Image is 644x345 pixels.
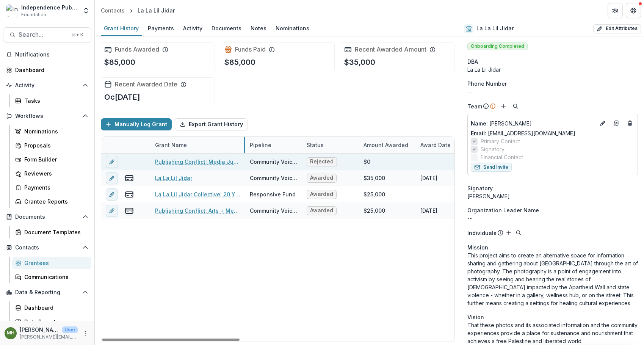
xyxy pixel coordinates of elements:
[344,56,375,68] p: $35,000
[250,174,298,182] div: Community Voices
[208,21,244,36] a: Documents
[24,183,85,191] div: Payments
[3,49,91,61] button: Notifications
[467,321,638,345] p: That these photos and its associated information and the community experiences provide a place fo...
[250,190,296,198] div: Responsive Fund
[62,326,78,333] p: User
[106,156,118,168] button: edit
[24,198,85,205] div: Grantee Reports
[115,46,159,53] h2: Funds Awarded
[155,158,241,166] a: Publishing Conflict: Media Justice - 20[DATE] 20[DATE]ommunity Voices Application
[20,334,78,340] p: [PERSON_NAME][EMAIL_ADDRESS][DOMAIN_NAME]
[3,79,91,91] button: Open Activity
[467,251,638,307] p: This project aims to create an alternative space for information sharing and gathering about [GEO...
[608,3,623,18] button: Partners
[499,102,508,111] button: Add
[21,11,46,18] span: Foundation
[3,64,91,76] a: Dashboard
[70,31,85,39] div: ⌘ + K
[359,137,416,153] div: Amount Awarded
[24,228,85,236] div: Document Templates
[12,301,91,314] a: Dashboard
[150,137,245,153] div: Grant Name
[364,158,370,166] div: $0
[3,241,91,254] button: Open Contacts
[248,21,270,36] a: Notes
[467,313,484,321] span: Vision
[21,3,78,11] div: Independence Public Media Foundation
[24,304,85,312] div: Dashboard
[471,120,488,127] span: Name :
[235,46,266,53] h2: Funds Paid
[250,158,298,166] div: Community Voices
[3,211,91,223] button: Open Documents
[12,153,91,166] a: Form Builder
[106,188,118,201] button: edit
[125,174,134,183] button: view-payments
[514,228,523,237] button: Search
[302,137,359,153] div: Status
[155,207,241,215] a: Publishing Conflict: Arts + Media Justice
[24,259,85,267] div: Grantees
[467,214,638,222] p: --
[125,190,134,199] button: view-payments
[98,5,128,16] a: Contacts
[467,42,528,50] span: Onboarding Completed
[416,141,455,149] div: Award Date
[15,113,79,119] span: Workflows
[19,31,67,38] span: Search...
[208,23,244,34] div: Documents
[24,273,85,281] div: Communications
[245,137,302,153] div: Pipeline
[145,21,177,36] a: Payments
[364,174,385,182] div: $35,000
[81,329,90,338] button: More
[180,21,205,36] a: Activity
[20,326,59,334] p: [PERSON_NAME]
[248,23,270,34] div: Notes
[467,192,638,200] div: [PERSON_NAME]
[626,3,641,18] button: Get Help
[310,191,333,198] span: Awarded
[245,141,276,149] div: Pipeline
[3,110,91,122] button: Open Workflows
[115,81,177,88] h2: Recent Awarded Date
[6,5,18,17] img: Independence Public Media Foundation
[224,56,255,68] p: $85,000
[471,163,512,172] button: Send Invite
[15,82,79,89] span: Activity
[155,174,192,182] a: La La Lil Jidar
[24,141,85,149] div: Proposals
[15,289,79,296] span: Data & Reporting
[476,25,514,32] h2: La La Lil Jidar
[101,118,172,130] button: Manually Log Grant
[24,155,85,163] div: Form Builder
[101,21,142,36] a: Grant History
[155,190,241,198] a: La La Lil Jidar Collective: 20 YEARS BEHIND THE APARTHEID WALL
[481,145,505,153] span: Signatory
[175,118,248,130] button: Export Grant History
[511,102,520,111] button: Search
[420,174,437,182] div: [DATE]
[250,207,298,215] div: Community Voices
[364,207,385,215] div: $25,000
[24,169,85,177] div: Reviewers
[593,24,641,33] button: Edit Attributes
[467,243,488,251] span: Mission
[471,129,575,137] a: Email: [EMAIL_ADDRESS][DOMAIN_NAME]
[15,245,79,251] span: Contacts
[12,94,91,107] a: Tasks
[104,91,140,103] p: Oc[DATE]
[81,3,91,18] button: Open entity switcher
[150,141,191,149] div: Grant Name
[12,167,91,180] a: Reviewers
[273,23,312,34] div: Nominations
[467,80,507,88] span: Phone Number
[625,119,635,128] button: Deletes
[471,119,595,127] a: Name: [PERSON_NAME]
[467,88,638,96] div: --
[15,66,85,74] div: Dashboard
[310,175,333,181] span: Awarded
[471,119,595,127] p: [PERSON_NAME]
